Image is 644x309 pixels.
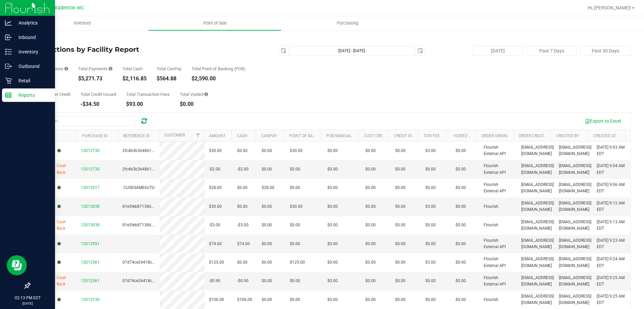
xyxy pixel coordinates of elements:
span: $30.00 [290,148,303,154]
span: Cash Back [57,275,73,287]
span: $74.00 [237,241,250,247]
span: [EMAIL_ADDRESS][DOMAIN_NAME] [559,237,591,250]
span: $3.00 [425,259,436,266]
p: Outbound [12,62,52,70]
span: $74.00 [209,241,222,247]
div: Total CanPay [157,67,181,71]
span: $0.00 [365,166,376,172]
span: $0.00 [365,222,376,228]
span: $0.00 [455,185,466,191]
span: [EMAIL_ADDRESS][DOMAIN_NAME] [559,163,591,176]
span: 2fc4b3b364861064f3df25f40613323e [122,148,193,153]
span: 07d74ce24418c38cd39de0f682b65904 [122,278,195,283]
span: [DATE] 9:06 AM EDT [597,182,626,194]
a: Inventory [16,16,149,30]
span: $0.00 [455,297,466,303]
span: Bradenton WC [53,5,84,11]
span: Flourish External API [484,182,513,194]
div: $2,116.85 [122,76,147,81]
span: $0.00 [395,166,406,172]
span: $0.00 [262,222,272,228]
a: Cust Credit [364,133,388,138]
span: Inventory [65,20,100,26]
span: $0.00 [395,148,406,154]
span: -$0.90 [209,278,220,284]
inline-svg: Inventory [5,48,12,55]
span: $0.00 [237,148,248,154]
span: $125.00 [290,259,305,266]
p: Reports [12,91,52,99]
span: $0.00 [262,259,272,266]
a: Cash [237,133,248,138]
span: $0.00 [262,148,272,154]
span: [DATE] 9:25 AM EDT [597,275,626,287]
span: 12012561 [81,278,100,283]
div: $564.88 [157,76,181,81]
span: 12012561 [81,260,100,265]
span: $0.00 [395,241,406,247]
span: $0.00 [425,241,436,247]
div: Total Transaction Fees [126,92,170,96]
span: 12012951 [81,241,100,246]
iframe: Resource center [7,255,27,275]
i: Sum of all voided payment transaction amounts, excluding tips and transaction fees. [204,92,208,96]
span: [EMAIL_ADDRESS][DOMAIN_NAME] [559,144,591,157]
inline-svg: Reports [5,92,12,99]
span: [EMAIL_ADDRESS][DOMAIN_NAME] [521,163,554,176]
span: $0.00 [365,185,376,191]
p: 02:13 PM EDT [3,295,52,301]
a: Txn Fee [424,133,440,138]
span: [EMAIL_ADDRESS][DOMAIN_NAME] [521,144,554,157]
span: [EMAIL_ADDRESS][DOMAIN_NAME] [521,219,554,232]
a: Point of Sale [149,16,281,30]
span: $0.00 [327,297,338,303]
span: $0.00 [455,222,466,228]
p: Analytics [12,19,52,27]
button: Past 30 Days [580,46,631,56]
span: 2fc4b3b364861064f3df25f40613323e [122,167,193,171]
span: 12013038 [81,223,100,227]
span: [DATE] 9:24 AM EDT [597,256,626,269]
span: $0.00 [237,185,248,191]
span: 81e3feb871386dbe342aeca0ccec2fbd [122,223,193,227]
span: -$0.90 [237,278,249,284]
span: $0.00 [395,259,406,266]
span: $106.00 [237,297,252,303]
span: $3.00 [425,203,436,210]
span: $0.00 [455,166,466,172]
button: [DATE] [473,46,523,56]
div: $5,271.73 [78,76,112,81]
span: $0.00 [425,222,436,228]
a: Amount [209,133,226,138]
a: Filter [192,130,203,141]
span: $0.00 [425,166,436,172]
span: $0.00 [425,185,436,191]
span: [DATE] 9:25 AM EDT [597,293,626,306]
span: $0.00 [327,203,338,210]
span: Hi, [PERSON_NAME]! [588,5,631,10]
span: $0.00 [290,278,300,284]
span: $0.00 [395,222,406,228]
span: $0.00 [395,185,406,191]
span: -$2.00 [237,166,249,172]
span: 12013038 [81,204,100,209]
span: $0.00 [327,185,338,191]
span: [EMAIL_ADDRESS][DOMAIN_NAME] [559,256,591,269]
span: $0.00 [365,203,376,210]
span: 12012730 [81,148,100,153]
span: $0.00 [262,241,272,247]
a: Customer [164,133,185,138]
span: $0.00 [327,148,338,154]
span: select [416,46,425,55]
span: $0.00 [262,166,272,172]
div: Total Cash [122,67,147,71]
span: [DATE] 9:04 AM EDT [597,163,626,176]
span: $0.00 [455,241,466,247]
span: Flourish External API [484,144,513,157]
span: -$3.00 [237,222,249,228]
span: $0.00 [395,203,406,210]
span: Flourish External API [484,256,513,269]
span: $0.00 [327,259,338,266]
span: $0.00 [425,278,436,284]
span: [EMAIL_ADDRESS][DOMAIN_NAME] [521,200,554,213]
